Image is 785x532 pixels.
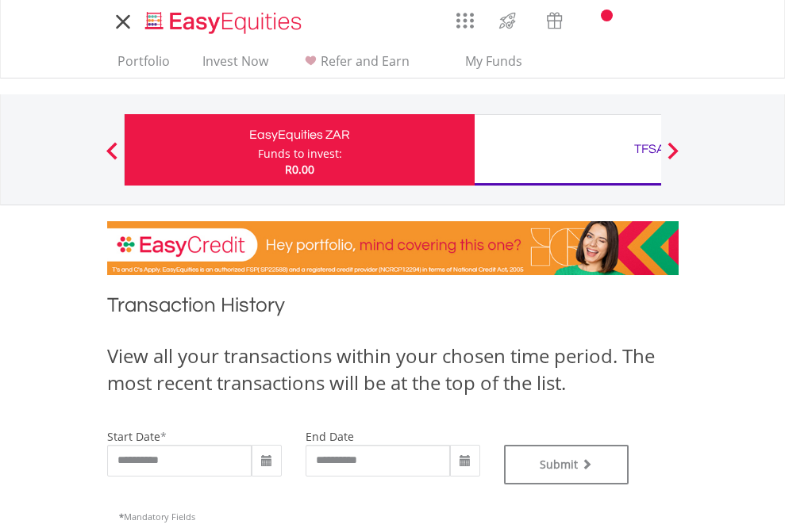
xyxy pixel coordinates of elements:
div: Funds to invest: [258,146,342,162]
a: My Profile [659,4,699,39]
div: View all your transactions within your chosen time period. The most recent transactions will be a... [107,343,679,397]
span: Refer and Earn [321,52,410,70]
button: Submit [504,445,629,484]
button: Previous [96,150,128,166]
img: vouchers-v2.svg [541,8,568,33]
img: EasyEquities_Logo.png [142,10,308,36]
a: Home page [139,4,308,36]
label: start date [107,429,160,444]
span: My Funds [442,51,546,71]
h1: Transaction History [107,291,679,327]
div: EasyEquities ZAR [134,124,465,146]
label: end date [306,429,354,444]
a: Notifications [578,4,618,36]
a: Portfolio [111,53,176,78]
img: grid-menu-icon.svg [456,12,474,29]
button: Next [657,150,689,166]
span: Mandatory Fields [119,511,195,522]
a: AppsGrid [446,4,484,29]
img: EasyCredit Promotion Banner [107,221,679,275]
a: Vouchers [531,4,578,33]
a: Refer and Earn [294,53,416,78]
a: Invest Now [196,53,275,78]
a: FAQ's and Support [618,4,659,36]
span: R0.00 [285,162,314,177]
img: thrive-v2.svg [494,8,521,33]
